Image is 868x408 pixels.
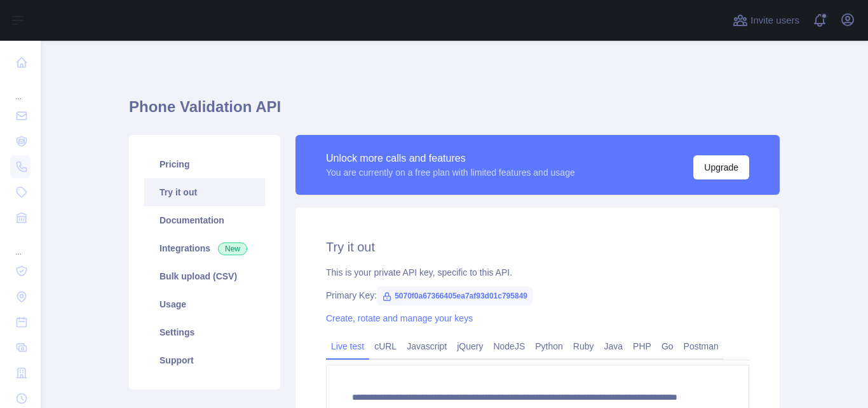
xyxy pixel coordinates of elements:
a: Bulk upload (CSV) [144,262,265,290]
div: This is your private API key, specific to this API. [326,266,749,279]
h2: Try it out [326,238,749,256]
a: cURL [369,336,402,356]
a: Ruby [568,336,599,356]
a: Usage [144,290,265,318]
a: jQuery [452,336,488,356]
h1: Phone Validation API [129,97,780,127]
div: You are currently on a free plan with limited features and usage [326,166,575,179]
a: Go [656,336,679,356]
a: Documentation [144,206,265,234]
a: Settings [144,318,265,346]
button: Invite users [730,10,802,31]
a: Support [144,346,265,374]
button: Upgrade [693,155,749,179]
span: Invite users [750,13,799,28]
a: Postman [679,336,724,356]
span: New [218,243,247,255]
a: NodeJS [488,336,530,356]
a: Live test [326,336,369,356]
span: 5070f0a67366405ea7af93d01c795849 [377,286,532,306]
a: Try it out [144,178,265,206]
a: Javascript [402,336,452,356]
a: Java [599,336,628,356]
div: Primary Key: [326,289,749,302]
a: Pricing [144,150,265,178]
a: Python [530,336,568,356]
div: ... [10,232,31,257]
div: ... [10,76,31,102]
div: Unlock more calls and features [326,151,575,166]
a: PHP [628,336,656,356]
a: Create, rotate and manage your keys [326,313,473,323]
a: Integrations New [144,234,265,262]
